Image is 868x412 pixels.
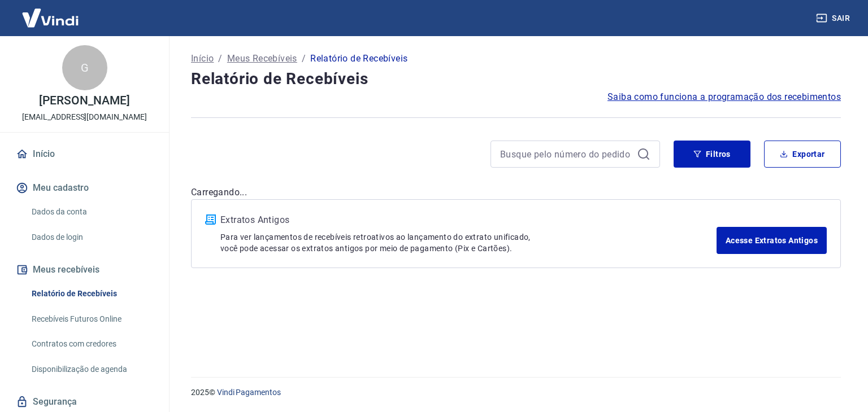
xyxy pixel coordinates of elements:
div: G [62,45,107,90]
a: Relatório de Recebíveis [27,282,155,305]
p: Relatório de Recebíveis [310,52,407,65]
button: Sair [814,8,854,29]
a: Início [14,142,155,166]
p: 2025 © [191,387,841,398]
img: Vindi [14,1,87,35]
input: Busque pelo número do pedido [500,146,632,163]
a: Início [191,52,214,65]
p: Carregando... [191,186,841,199]
p: Para ver lançamentos de recebíveis retroativos ao lançamento do extrato unificado, você pode aces... [220,231,717,254]
p: Extratos Antigos [220,213,717,227]
h4: Relatório de Recebíveis [191,68,841,90]
a: Dados da conta [27,200,155,223]
img: ícone [205,214,216,225]
a: Acesse Extratos Antigos [717,227,827,254]
a: Contratos com credores [27,332,155,356]
p: [EMAIL_ADDRESS][DOMAIN_NAME] [22,111,147,123]
a: Meus Recebíveis [227,52,297,65]
p: / [218,52,222,65]
a: Recebíveis Futuros Online [27,308,155,331]
button: Meus recebíveis [14,257,155,282]
a: Saiba como funciona a programação dos recebimentos [607,90,841,104]
a: Vindi Pagamentos [217,388,281,397]
p: / [302,52,306,65]
p: [PERSON_NAME] [39,95,129,107]
button: Meu cadastro [14,176,155,200]
a: Disponibilização de agenda [27,358,155,381]
button: Exportar [764,141,841,168]
button: Filtros [674,141,750,168]
a: Dados de login [27,226,155,249]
